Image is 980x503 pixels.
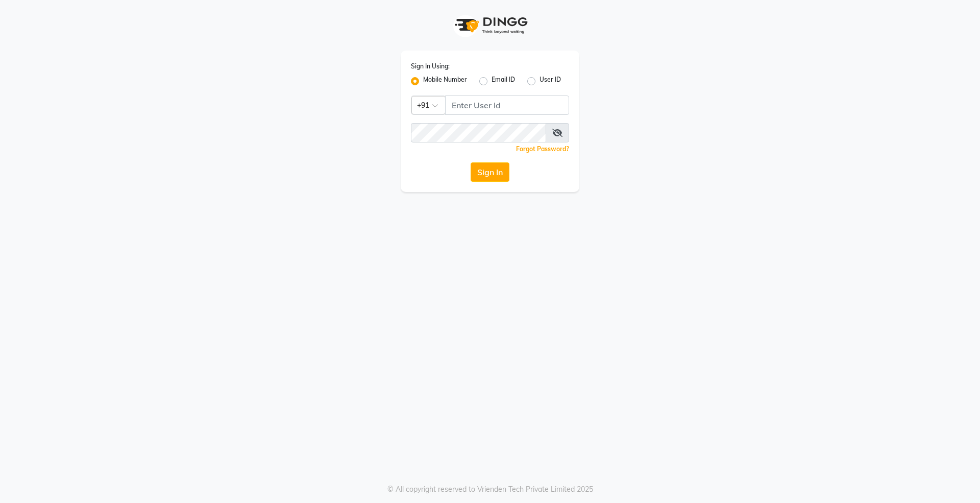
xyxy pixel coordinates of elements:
label: Email ID [492,75,515,87]
input: Username [445,95,569,115]
input: Username [411,123,546,142]
button: Sign In [471,162,509,182]
label: Mobile Number [423,75,467,87]
a: Forgot Password? [516,145,569,153]
label: User ID [540,75,561,87]
label: Sign In Using: [411,62,450,71]
img: logo1.svg [449,10,531,40]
